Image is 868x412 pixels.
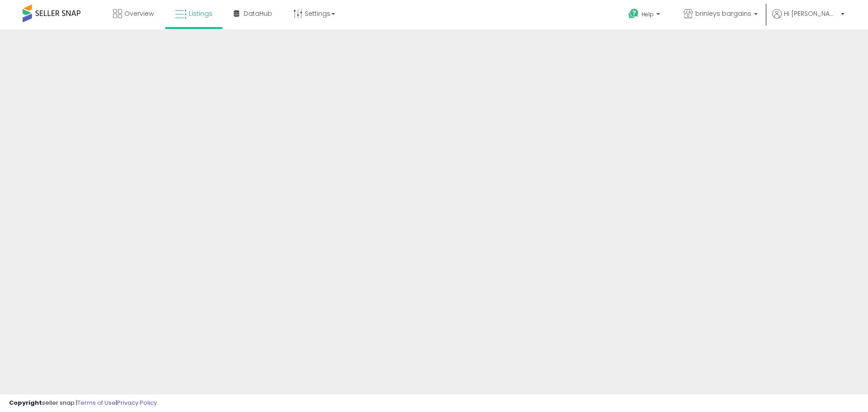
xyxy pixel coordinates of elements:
[695,9,751,18] span: brinleys bargains
[784,9,838,18] span: Hi [PERSON_NAME]
[117,398,157,407] a: Privacy Policy
[621,1,669,29] a: Help
[124,9,154,18] span: Overview
[77,398,116,407] a: Terms of Use
[628,8,639,19] i: Get Help
[244,9,272,18] span: DataHub
[772,9,844,29] a: Hi [PERSON_NAME]
[642,10,654,18] span: Help
[9,399,157,407] div: seller snap | |
[9,398,42,407] strong: Copyright
[189,9,212,18] span: Listings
